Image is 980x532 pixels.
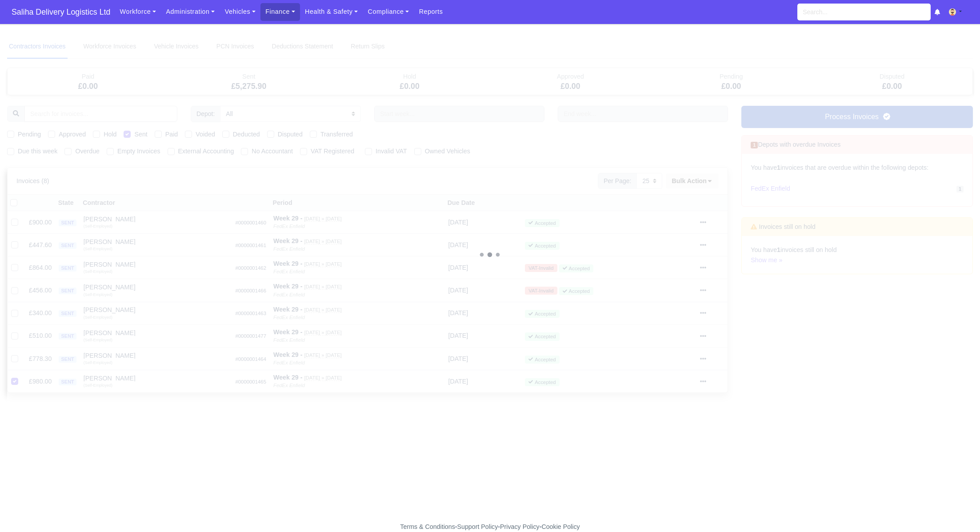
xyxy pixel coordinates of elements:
[457,523,498,530] a: Support Policy
[541,523,580,530] a: Cookie Policy
[220,3,260,20] a: Vehicles
[300,3,363,20] a: Health & Safety
[115,3,161,20] a: Workforce
[260,3,300,20] a: Finance
[363,3,414,20] a: Compliance
[7,4,115,21] a: Saliha Delivery Logistics Ltd
[500,523,540,530] a: Privacy Policy
[936,489,980,532] iframe: Chat Widget
[237,522,744,532] div: - - -
[797,4,931,20] input: Search...
[400,523,455,530] a: Terms & Conditions
[414,3,448,20] a: Reports
[7,3,115,21] span: Saliha Delivery Logistics Ltd
[161,3,220,20] a: Administration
